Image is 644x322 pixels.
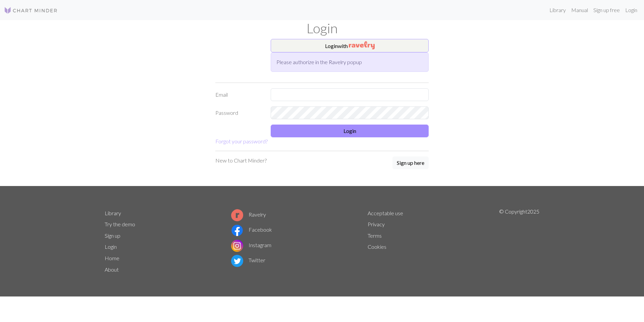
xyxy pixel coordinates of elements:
img: Twitter logo [231,255,243,267]
a: Facebook [231,226,272,233]
div: Please authorize in the Ravelry popup [271,52,429,72]
a: Sign up here [392,156,429,170]
label: Password [211,106,267,119]
a: Forgot your password? [215,138,268,144]
a: Cookies [368,243,386,250]
a: About [105,266,119,273]
button: Login [271,125,429,137]
button: Loginwith [271,39,429,52]
a: Sign up free [591,3,623,17]
a: Home [105,255,119,261]
a: Try the demo [105,221,135,227]
h1: Login [101,20,543,36]
img: Instagram logo [231,240,243,252]
a: Login [623,3,640,17]
a: Library [547,3,569,17]
p: New to Chart Minder? [215,156,267,165]
a: Terms [368,232,382,239]
a: Manual [569,3,591,17]
img: Ravelry logo [231,209,243,221]
a: Twitter [231,257,265,263]
a: Acceptable use [368,210,403,216]
label: Email [211,88,267,101]
a: Login [105,243,117,250]
img: Facebook logo [231,224,243,236]
a: Instagram [231,242,271,248]
p: © Copyright 2025 [499,208,539,275]
a: Library [105,210,121,216]
button: Sign up here [392,156,429,169]
img: Logo [4,6,58,14]
a: Ravelry [231,211,266,218]
a: Privacy [368,221,385,227]
a: Sign up [105,232,120,239]
img: Ravelry [349,41,375,49]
